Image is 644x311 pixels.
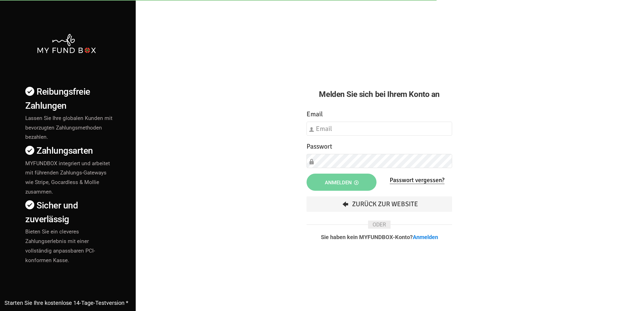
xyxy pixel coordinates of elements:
[307,109,323,119] label: Email
[25,160,110,195] span: MYFUNDBOX integriert und arbeitet mit führenden Zahlungs-Gateways wie Stripe, Gocardless & Mollie...
[307,88,452,100] h2: Melden Sie sich bei Ihrem Konto an
[307,196,452,212] a: Zurück zur Website
[413,234,438,240] a: Anmelden
[25,228,95,264] span: Bieten Sie ein cleveres Zahlungserlebnis mit einer vollständig anpassbaren PCI-konformen Kasse.
[307,234,452,240] p: Sie haben kein MYFUNDBOX-Konto?
[25,115,112,140] span: Lassen Sie Ihre globalen Kunden mit bevorzugten Zahlungsmethoden bezahlen.
[307,174,377,191] button: Anmelden
[390,176,445,184] a: Passwort vergessen?
[307,122,452,136] input: Email
[37,33,96,54] img: mfbwhite.png
[325,180,359,185] span: Anmelden
[25,199,113,226] h4: Sicher und zuverlässig
[368,221,391,229] span: ODER
[25,85,113,112] h4: Reibungsfreie Zahlungen
[307,141,332,152] label: Passwort
[25,144,113,158] h4: Zahlungsarten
